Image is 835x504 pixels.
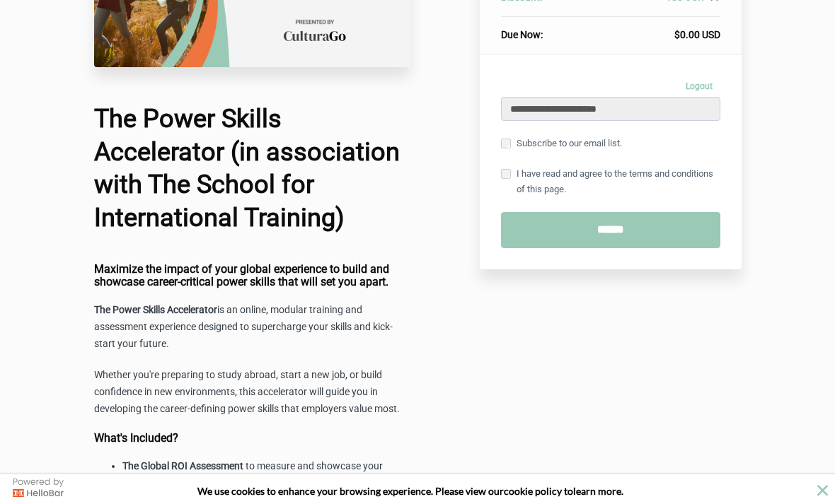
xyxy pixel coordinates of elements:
[814,481,831,499] button: close
[501,17,593,42] th: Due Now:
[94,263,411,288] h4: Maximize the impact of your global experience to build and showcase career-critical power skills ...
[122,460,243,471] strong: The Global ROI Assessment
[501,169,511,179] input: I have read and agree to the terms and conditions of this page.
[504,485,562,497] a: cookie policy
[94,302,411,353] p: is an online, modular training and assessment experience designed to supercharge your skills and ...
[674,29,720,40] span: $0.00 USD
[94,304,217,315] strong: The Power Skills Accelerator
[501,139,511,148] input: Subscribe to our email list.
[122,458,411,492] li: to measure and showcase your power skill growth and career-readiness
[501,136,622,151] label: Subscribe to our email list.
[678,76,720,97] a: Logout
[501,166,720,197] label: I have read and agree to the terms and conditions of this page.
[94,367,411,418] p: Whether you're preparing to study abroad, start a new job, or build confidence in new environment...
[197,485,504,497] span: We use cookies to enhance your browsing experience. Please view our
[94,102,411,235] h1: The Power Skills Accelerator (in association with The School for International Training)
[573,485,623,497] span: learn more.
[94,432,411,445] h4: What's Included?
[564,485,573,497] strong: to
